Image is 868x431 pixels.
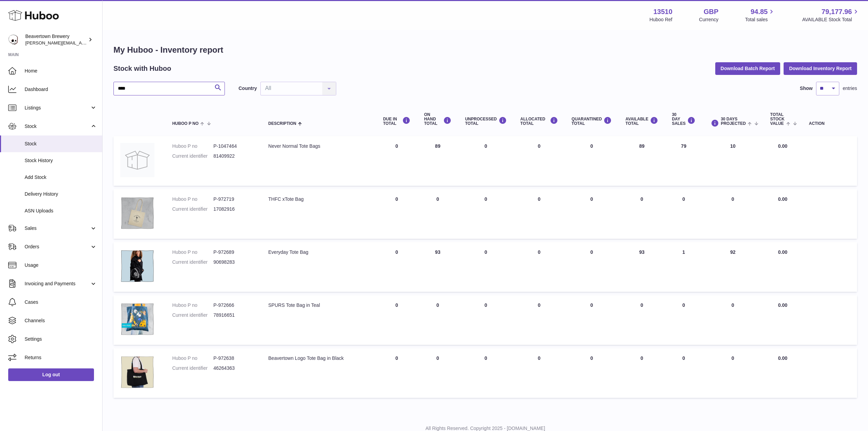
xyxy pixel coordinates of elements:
td: 0 [458,136,514,186]
td: 93 [417,242,458,292]
dt: Current identifier [172,206,214,212]
span: 0 [591,249,593,255]
span: ASN Uploads [25,208,97,214]
div: SPURS Tote Bag in Teal [268,302,369,309]
span: 0 [591,143,593,149]
button: Download Inventory Report [784,62,857,75]
span: Add Stock [25,174,97,181]
td: 0 [514,136,565,186]
td: 0 [458,242,514,292]
div: UNPROCESSED Total [465,117,507,126]
span: Total stock value [770,113,785,126]
td: 10 [702,136,763,186]
div: Currency [699,16,719,23]
dd: P-1047464 [213,143,255,149]
dd: P-972638 [213,355,255,362]
span: 0.00 [778,143,787,149]
td: 93 [619,242,665,292]
span: Huboo P no [172,121,199,126]
td: 0 [376,189,417,239]
span: Home [25,68,97,74]
img: product image [120,143,154,177]
td: 0 [702,348,763,398]
div: Never Normal Tote Bags [268,143,369,149]
span: Cases [25,299,97,305]
td: 0 [619,189,665,239]
td: 0 [702,189,763,239]
img: product image [120,302,154,336]
div: THFC xTote Bag [268,196,369,203]
td: 0 [417,348,458,398]
td: 89 [417,136,458,186]
span: Total sales [745,16,775,23]
span: Description [268,121,296,126]
dt: Huboo P no [172,302,214,309]
div: Huboo Ref [650,16,673,23]
img: product image [120,249,154,283]
td: 0 [417,295,458,345]
dd: 81409922 [213,153,255,159]
span: 94.85 [750,7,768,16]
strong: GBP [704,7,718,16]
div: QUARANTINED Total [572,117,612,126]
div: ALLOCATED Total [520,117,558,126]
div: Beavertown Logo Tote Bag in Black [268,355,369,362]
a: 94.85 Total sales [745,7,775,23]
td: 0 [619,348,665,398]
span: Orders [25,244,90,250]
td: 0 [376,348,417,398]
span: Stock [25,123,90,130]
span: Dashboard [25,86,97,93]
dt: Huboo P no [172,355,214,362]
span: 0 [591,355,593,361]
img: product image [120,196,154,230]
span: 0.00 [778,249,787,255]
span: 30 DAYS PROJECTED [721,117,746,126]
img: product image [120,355,154,389]
td: 0 [514,189,565,239]
label: Country [239,85,257,92]
dt: Huboo P no [172,196,214,203]
td: 0 [619,295,665,345]
td: 0 [665,348,702,398]
button: Download Batch Report [715,62,781,75]
span: 0 [591,196,593,202]
dd: P-972689 [213,249,255,256]
td: 0 [458,189,514,239]
span: Listings [25,105,90,111]
dt: Current identifier [172,312,214,318]
td: 0 [458,348,514,398]
td: 0 [665,295,702,345]
span: [PERSON_NAME][EMAIL_ADDRESS][PERSON_NAME][DOMAIN_NAME] [25,40,174,45]
dd: 90698283 [213,259,255,265]
dt: Huboo P no [172,249,214,256]
dt: Current identifier [172,259,214,265]
span: Sales [25,225,90,232]
div: ON HAND Total [424,113,451,126]
div: Beavertown Brewery [25,33,87,46]
td: 0 [665,189,702,239]
span: Delivery History [25,191,97,197]
td: 0 [417,189,458,239]
div: AVAILABLE Total [625,117,658,126]
td: 0 [514,348,565,398]
dd: P-972719 [213,196,255,203]
span: 0.00 [778,302,787,308]
span: 0.00 [778,355,787,361]
td: 0 [376,136,417,186]
td: 0 [702,295,763,345]
span: AVAILABLE Stock Total [802,16,860,23]
td: 0 [376,295,417,345]
dt: Huboo P no [172,143,214,149]
span: 79,177.96 [822,7,852,16]
span: 0 [591,302,593,308]
span: 0.00 [778,196,787,202]
div: Action [809,121,850,126]
span: entries [843,85,857,92]
img: Matthew.McCormack@beavertownbrewery.co.uk [8,35,18,45]
a: 79,177.96 AVAILABLE Stock Total [802,7,860,23]
td: 89 [619,136,665,186]
div: Everyday Tote Bag [268,249,369,256]
td: 92 [702,242,763,292]
td: 79 [665,136,702,186]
